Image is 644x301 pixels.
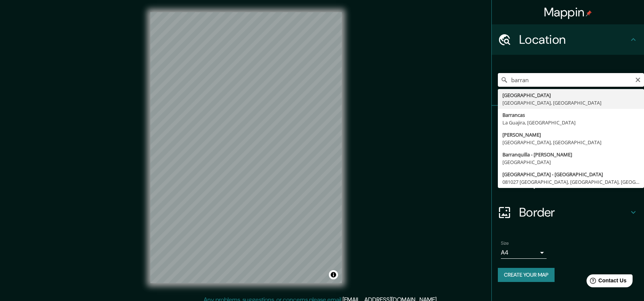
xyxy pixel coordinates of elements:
[502,178,639,186] div: 081027 [GEOGRAPHIC_DATA], [GEOGRAPHIC_DATA], [GEOGRAPHIC_DATA]
[502,131,639,139] div: [PERSON_NAME]
[502,139,639,146] div: [GEOGRAPHIC_DATA], [GEOGRAPHIC_DATA]
[519,32,629,47] h4: Location
[492,106,644,136] div: Pins
[519,174,629,190] h4: Layout
[502,170,639,178] div: [GEOGRAPHIC_DATA] - [GEOGRAPHIC_DATA]
[502,151,639,158] div: Barranquilla - [PERSON_NAME]
[576,271,636,293] iframe: Help widget launcher
[544,5,592,20] h4: Mappin
[502,111,639,119] div: Barrancas
[501,240,509,247] label: Size
[501,247,547,259] div: A4
[635,76,641,83] button: Clear
[519,205,629,220] h4: Border
[502,91,639,99] div: [GEOGRAPHIC_DATA]
[492,136,644,167] div: Style
[492,197,644,228] div: Border
[492,24,644,55] div: Location
[329,270,338,279] button: Toggle attribution
[502,158,639,166] div: [GEOGRAPHIC_DATA]
[498,73,644,87] input: Pick your city or area
[492,167,644,197] div: Layout
[586,10,592,16] img: pin-icon.png
[498,268,555,282] button: Create your map
[502,99,639,107] div: [GEOGRAPHIC_DATA], [GEOGRAPHIC_DATA]
[502,119,639,126] div: La Guajira, [GEOGRAPHIC_DATA]
[150,12,342,283] canvas: Map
